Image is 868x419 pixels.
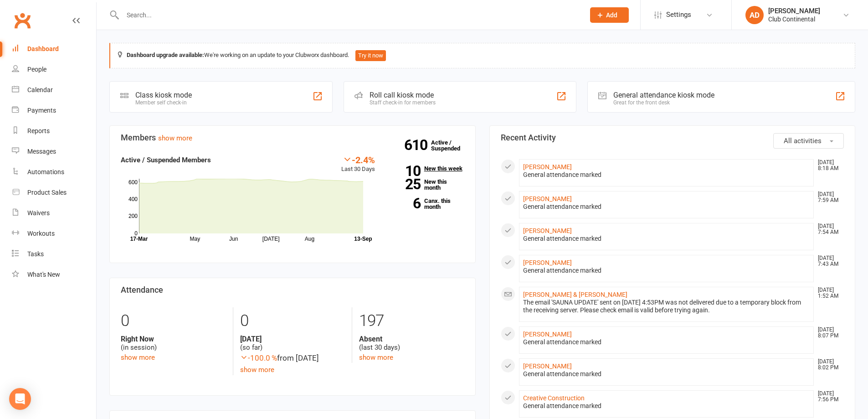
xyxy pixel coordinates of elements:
strong: 610 [404,138,431,152]
a: Calendar [12,80,96,100]
button: All activities [773,133,844,149]
time: [DATE] 8:18 AM [813,160,843,171]
button: Try it now [355,50,386,61]
div: Reports [27,127,50,134]
div: General attendance kiosk mode [613,91,714,99]
a: Payments [12,100,96,121]
a: show more [121,353,155,362]
div: AD [745,6,764,24]
a: Automations [12,162,96,182]
time: [DATE] 7:59 AM [813,191,843,203]
div: Calendar [27,86,53,93]
h3: Recent Activity [501,133,844,142]
div: We're working on an update to your Clubworx dashboard. [109,43,855,68]
div: 197 [359,307,464,335]
div: Great for the front desk [613,99,714,106]
time: [DATE] 7:43 AM [813,255,843,267]
div: [PERSON_NAME] [768,7,820,15]
div: General attendance marked [523,402,810,410]
a: What's New [12,264,96,285]
div: General attendance marked [523,267,810,274]
div: The email 'SAUNA UPDATE' sent on [DATE] 4:53PM was not delivered due to a temporary block from th... [523,299,810,314]
input: Search... [120,9,578,21]
a: Product Sales [12,182,96,203]
a: show more [240,366,274,374]
a: [PERSON_NAME] [523,195,572,202]
div: General attendance marked [523,370,810,378]
strong: 6 [389,197,421,210]
a: Clubworx [11,9,34,32]
a: [PERSON_NAME] [523,259,572,266]
a: Creative Construction [523,394,585,402]
time: [DATE] 1:52 AM [813,287,843,299]
div: Automations [27,168,64,176]
a: Messages [12,141,96,162]
div: General attendance marked [523,203,810,211]
div: Messages [27,148,56,155]
a: 10New this week [389,166,464,171]
a: Tasks [12,244,96,264]
div: Staff check-in for members [370,99,436,106]
div: People [27,66,46,73]
span: -100.0 % [240,353,277,362]
div: -2.4% [341,155,375,165]
a: show more [359,353,393,362]
strong: 25 [389,177,421,191]
div: Roll call kiosk mode [370,91,436,99]
a: [PERSON_NAME] [523,362,572,370]
div: (in session) [121,335,226,352]
div: Dashboard [27,45,59,52]
span: Add [606,11,617,19]
div: General attendance marked [523,235,810,243]
div: (so far) [240,335,345,352]
div: What's New [27,271,60,278]
button: Add [590,7,629,23]
strong: Dashboard upgrade available: [127,52,204,58]
div: Club Continental [768,15,820,23]
h3: Members [121,133,464,142]
strong: Absent [359,335,464,343]
a: Dashboard [12,39,96,59]
a: [PERSON_NAME] & [PERSON_NAME] [523,291,627,298]
div: Member self check-in [135,99,192,106]
a: Waivers [12,203,96,223]
a: Workouts [12,223,96,244]
span: Settings [666,5,691,25]
a: [PERSON_NAME] [523,163,572,171]
a: [PERSON_NAME] [523,331,572,338]
div: General attendance marked [523,171,810,179]
div: from [DATE] [240,352,345,364]
div: Class kiosk mode [135,91,192,99]
span: All activities [784,137,822,145]
a: 25New this month [389,179,464,191]
strong: [DATE] [240,335,345,343]
a: show more [158,134,192,142]
a: 6Canx. this month [389,198,464,210]
div: General attendance marked [523,338,810,346]
h3: Attendance [121,285,464,295]
div: Tasks [27,250,44,258]
div: Last 30 Days [341,155,375,174]
strong: 10 [389,164,421,178]
div: 0 [240,307,345,335]
strong: Right Now [121,335,226,343]
div: Waivers [27,209,50,217]
strong: Active / Suspended Members [121,156,211,164]
time: [DATE] 8:02 PM [813,359,843,371]
time: [DATE] 8:07 PM [813,327,843,339]
time: [DATE] 7:56 PM [813,391,843,403]
a: People [12,59,96,80]
a: [PERSON_NAME] [523,227,572,234]
div: Payments [27,107,56,114]
div: Product Sales [27,189,67,196]
a: Reports [12,121,96,141]
time: [DATE] 7:54 AM [813,223,843,235]
div: (last 30 days) [359,335,464,352]
div: 0 [121,307,226,335]
div: Open Intercom Messenger [9,388,31,410]
a: 610Active / Suspended [431,133,471,158]
div: Workouts [27,230,55,237]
